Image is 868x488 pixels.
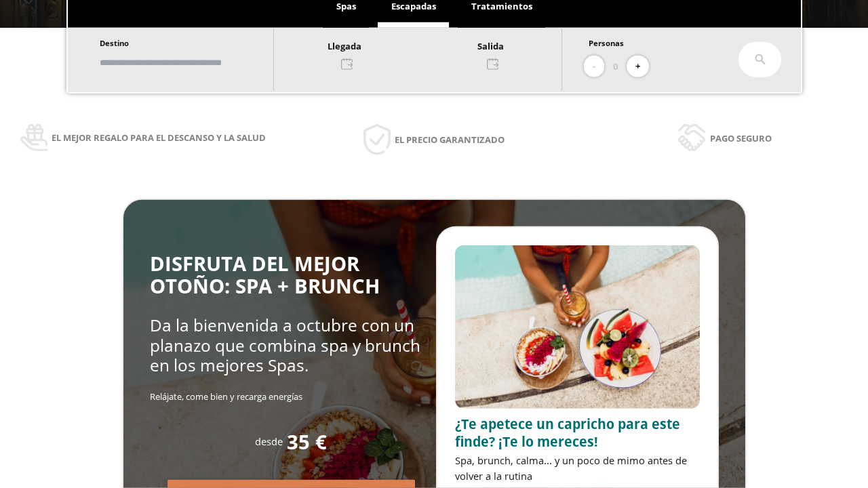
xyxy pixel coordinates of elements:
span: El precio garantizado [395,132,505,147]
span: DISFRUTA DEL MEJOR OTOÑO: SPA + BRUNCH [150,250,380,300]
span: Pago seguro [710,131,772,146]
span: Relájate, come bien y recarga energías [150,390,302,403]
span: Destino [100,38,129,48]
span: Spa, brunch, calma... y un poco de mimo antes de volver a la rutina [455,453,687,483]
button: - [584,56,604,78]
button: + [627,56,649,78]
span: 0 [613,59,618,74]
span: ¿Te apetece un capricho para este finde? ¡Te lo mereces! [455,415,680,451]
span: Personas [589,38,624,48]
span: 35 € [287,431,327,453]
span: Da la bienvenida a octubre con un planazo que combina spa y brunch en los mejores Spas. [150,314,420,376]
span: desde [255,434,283,448]
span: El mejor regalo para el descanso y la salud [52,130,266,145]
img: promo-sprunch.ElVl7oUD.webp [455,245,700,409]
